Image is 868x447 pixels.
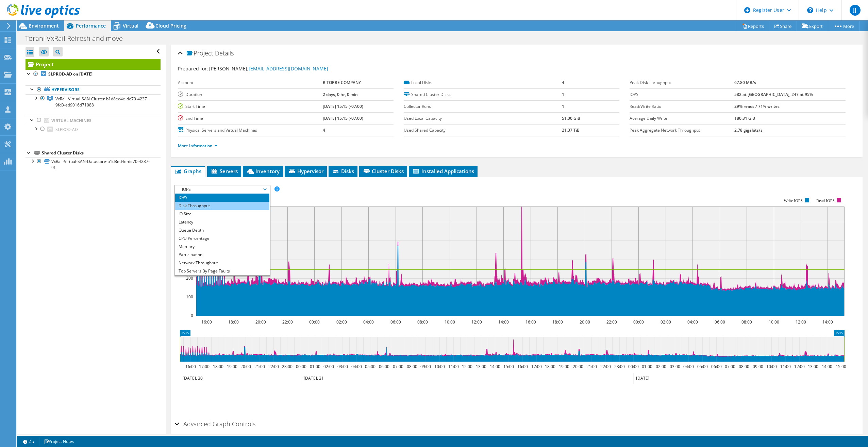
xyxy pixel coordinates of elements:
text: 15:00 [503,364,514,369]
span: Performance [76,22,106,29]
text: 08:00 [738,364,749,369]
text: 12:00 [794,364,804,369]
h2: Advanced Graph Controls [174,417,255,431]
li: Memory [175,243,269,251]
label: IOPS [630,91,734,98]
text: 00:00 [309,319,319,325]
h1: Torani VxRail Refresh and move [22,35,133,42]
text: 05:00 [697,364,707,369]
text: 06:00 [390,319,401,325]
text: 13:00 [807,364,818,369]
label: Collector Runs [404,103,562,110]
svg: \n [807,7,813,13]
label: Peak Disk Throughput [630,79,734,86]
b: 180.31 GiB [734,115,755,121]
text: 10:00 [768,319,779,325]
a: Export [797,21,828,31]
li: IO Size [175,210,269,218]
text: 17:00 [531,364,541,369]
b: 2.78 gigabits/s [734,127,763,133]
li: Participation [175,251,269,259]
text: 18:00 [213,364,223,369]
span: Virtual [123,22,138,29]
a: SLPROD-AD [26,125,161,134]
a: Project Notes [39,437,79,446]
b: 1 [562,92,564,97]
text: 11:00 [780,364,790,369]
a: [EMAIL_ADDRESS][DOMAIN_NAME] [249,65,328,72]
span: JJ [850,5,861,16]
b: 1 [562,103,564,109]
span: Disks [332,168,354,175]
text: 12:00 [795,319,806,325]
text: 03:00 [337,364,348,369]
li: Top Servers By Page Faults [175,267,269,275]
text: 22:00 [600,364,611,369]
text: Write IOPS [784,198,803,203]
b: 21.37 TiB [562,127,580,133]
text: 21:00 [586,364,597,369]
text: 01:00 [641,364,652,369]
span: IOPS [179,185,266,194]
label: Local Disks [404,79,562,86]
text: 16:00 [517,364,528,369]
text: 18:00 [228,319,238,325]
li: IOPS [175,194,269,202]
span: Installed Applications [412,168,474,175]
a: SLPROD-AD on [DATE] [26,70,161,79]
text: 16:00 [185,364,196,369]
text: 200 [186,275,193,281]
a: VxRail-Virtual-SAN-Datastore-b1d8ed4e-de70-4237-9f [26,157,161,172]
text: 14:00 [821,364,832,369]
text: 04:00 [687,319,698,325]
text: 04:00 [363,319,373,325]
b: 51.00 GiB [562,115,580,121]
span: Inventory [246,168,280,175]
span: Environment [29,22,59,29]
b: SLPROD-AD on [DATE] [48,71,93,77]
a: More [828,21,859,31]
text: 12:00 [471,319,482,325]
div: Shared Cluster Disks [42,149,161,157]
b: 67.80 MB/s [734,80,756,85]
label: Peak Aggregate Network Throughput [630,127,734,134]
span: Project [187,50,213,57]
label: End Time [178,115,323,122]
span: VxRail-Virtual-SAN-Cluster-b1d8ed4e-de70-4237-9fd3-ed9016d71088 [55,96,148,108]
text: 14:00 [489,364,500,369]
text: 10:00 [766,364,777,369]
b: 2 days, 0 hr, 0 min [323,92,358,97]
a: More Information [178,143,218,149]
text: 0 [191,313,193,318]
text: 07:00 [724,364,735,369]
a: VxRail-Virtual-SAN-Cluster-b1d8ed4e-de70-4237-9fd3-ed9016d71088 [26,94,161,109]
text: 13:00 [475,364,486,369]
label: Read/Write Ratio [630,103,734,110]
text: 19:00 [227,364,237,369]
text: 20:00 [572,364,583,369]
text: 20:00 [255,319,266,325]
text: 100 [186,294,193,300]
text: 20:00 [579,319,590,325]
text: 15:00 [835,364,846,369]
b: 4 [323,127,325,133]
text: 03:00 [669,364,680,369]
label: Account [178,79,323,86]
text: 06:00 [714,319,725,325]
text: 04:00 [351,364,362,369]
text: 00:00 [296,364,306,369]
text: 01:00 [310,364,320,369]
text: 16:00 [525,319,536,325]
b: R TORRE COMPANY [323,80,361,85]
b: 582 at [GEOGRAPHIC_DATA], 247 at 95% [734,92,813,97]
text: 02:00 [323,364,334,369]
span: Hypervisor [288,168,323,175]
text: 09:00 [752,364,763,369]
b: [DATE] 15:15 (-07:00) [323,115,363,121]
span: Cluster Disks [363,168,404,175]
span: Details [215,49,234,57]
b: 29% reads / 71% writes [734,103,780,109]
a: Hypervisors [26,85,161,94]
label: Prepared for: [178,65,208,72]
a: 2 [18,437,39,446]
